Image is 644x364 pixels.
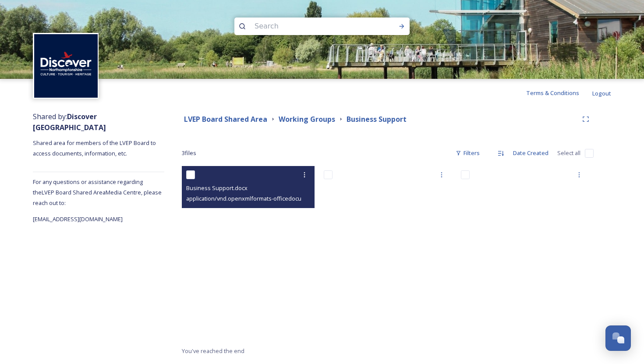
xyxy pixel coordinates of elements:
span: Shared area for members of the LVEP Board to access documents, information, etc. [33,139,157,157]
img: Untitled%20design%20%282%29.png [34,34,98,98]
a: Terms & Conditions [526,88,592,98]
strong: LVEP Board Shared Area [184,114,267,124]
strong: Discover [GEOGRAPHIC_DATA] [33,112,106,132]
span: application/vnd.openxmlformats-officedocument.wordprocessingml.document | 18.31 kB | 0 x 0 [186,194,430,202]
strong: Working Groups [279,114,335,124]
iframe: msdoc-iframe [182,166,315,276]
iframe: msdoc-iframe [319,166,452,276]
div: Filters [451,145,484,162]
strong: Business Support [347,114,407,124]
span: You've reached the end [182,347,244,355]
span: [EMAIL_ADDRESS][DOMAIN_NAME] [33,215,123,223]
span: For any questions or assistance regarding the LVEP Board Shared Area Media Centre, please reach o... [33,178,162,207]
span: Select all [557,149,580,157]
span: Logout [592,89,611,97]
input: Search [250,17,370,36]
span: Terms & Conditions [526,89,579,97]
div: Date Created [509,145,553,162]
span: Business Support.docx [186,184,248,192]
span: 3 file s [182,149,196,157]
span: Shared by: [33,112,106,132]
button: Open Chat [605,325,631,351]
